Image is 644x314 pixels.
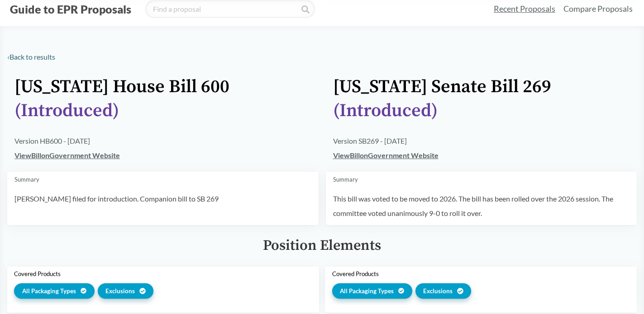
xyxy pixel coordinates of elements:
[333,101,630,121] div: ( Introduced )
[333,192,630,220] p: This bill was voted to be moved to 2026. The bill has been rolled over the 2026 session. The comm...
[333,151,439,159] a: ViewBillonGovernment Website
[333,75,551,98] a: [US_STATE] Senate Bill 269
[22,286,76,295] span: All Packaging Types
[332,270,630,277] div: Covered Products
[340,286,394,295] span: All Packaging Types
[14,75,229,98] a: [US_STATE] House Bill 600
[333,175,630,184] div: Summary
[14,101,311,121] div: ( Introduced )
[423,286,453,295] span: Exclusions
[14,151,120,159] a: ViewBillonGovernment Website
[7,267,637,313] button: Covered ProductsAll Packaging TypesExclusionsCovered ProductsAll Packaging TypesExclusions
[7,238,637,254] div: Position Elements
[14,136,311,146] div: Version HB600 - [DATE]
[7,52,55,61] a: ‹Back to results
[14,175,311,184] div: Summary
[105,286,135,295] span: Exclusions
[7,2,134,16] button: Guide to EPR Proposals
[14,270,312,277] div: Covered Products
[14,192,311,206] p: [PERSON_NAME] filed for introduction. Companion bill to SB 269
[333,136,630,146] div: Version SB269 - [DATE]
